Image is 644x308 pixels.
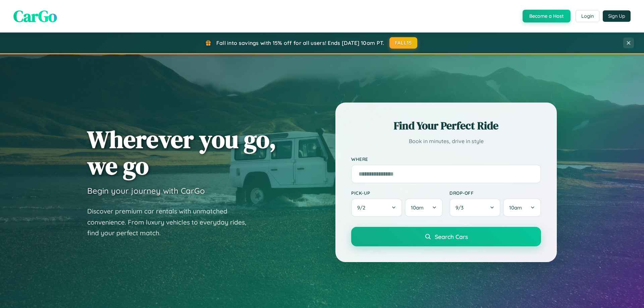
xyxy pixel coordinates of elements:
[351,227,541,246] button: Search Cars
[87,186,205,196] h3: Begin your journey with CarGo
[523,10,571,22] button: Become a Host
[351,136,541,146] p: Book in minutes, drive in style
[87,126,276,179] h1: Wherever you go, we go
[389,37,418,49] button: FALL15
[351,190,443,196] label: Pick-up
[449,190,541,196] label: Drop-off
[351,198,402,217] button: 9/2
[435,233,468,240] span: Search Cars
[455,204,467,211] span: 9 / 3
[87,206,255,239] p: Discover premium car rentals with unmatched convenience. From luxury vehicles to everyday rides, ...
[216,40,384,46] span: Fall into savings with 15% off for all users! Ends [DATE] 10am PT.
[576,10,599,22] button: Login
[509,204,522,211] span: 10am
[357,204,369,211] span: 9 / 2
[411,204,424,211] span: 10am
[449,198,500,217] button: 9/3
[351,156,541,162] label: Where
[351,118,541,133] h2: Find Your Perfect Ride
[603,10,631,22] button: Sign Up
[13,5,57,27] span: CarGo
[405,198,443,217] button: 10am
[503,198,541,217] button: 10am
